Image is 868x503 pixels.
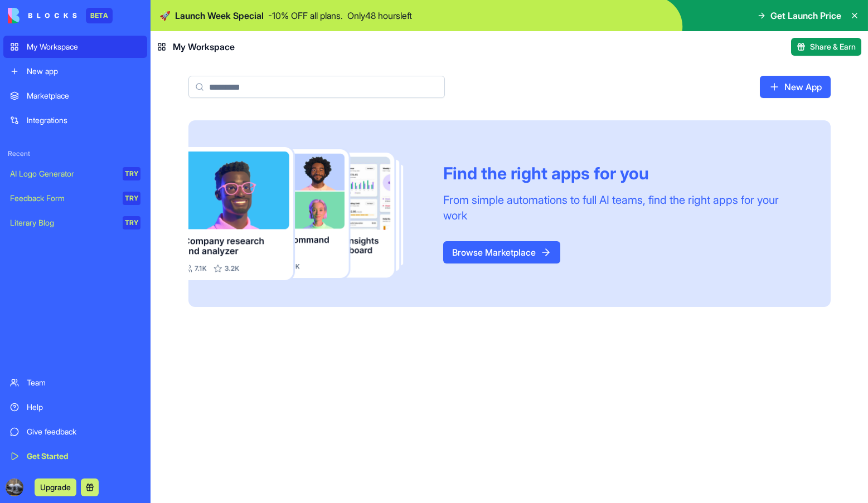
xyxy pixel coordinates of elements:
a: Give feedback [3,421,147,443]
span: Get Launch Price [770,9,841,22]
a: Literary BlogTRY [3,212,147,234]
div: BETA [86,8,113,23]
a: Marketplace [3,85,147,107]
span: My Workspace [173,40,235,53]
img: logo [8,8,77,23]
div: Literary Blog [10,217,115,228]
a: AI Logo GeneratorTRY [3,163,147,185]
img: ACg8ocJgASAD1jnoWnm4i8TGUrbWOT1I_QzDah8fcq-mhYo5By2df0YP=s96-c [6,478,23,496]
a: Upgrade [35,481,76,492]
p: Only 48 hours left [347,9,412,22]
span: Launch Week Special [175,9,264,22]
div: AI Logo Generator [10,168,115,179]
div: TRY [123,167,140,180]
a: Team [3,372,147,394]
div: Feedback Form [10,193,115,204]
span: 🚀 [159,9,171,22]
a: Feedback FormTRY [3,187,147,209]
a: Browse Marketplace [443,241,560,263]
div: Help [27,402,140,413]
a: Help [3,396,147,418]
a: BETA [8,8,113,23]
div: TRY [123,192,140,205]
img: Frame_181_egmpey.png [188,147,425,280]
div: Find the right apps for you [443,163,804,183]
div: TRY [123,216,140,229]
div: Give feedback [27,426,140,437]
a: My Workspace [3,36,147,58]
button: Share & Earn [791,38,861,56]
div: From simple automations to full AI teams, find the right apps for your work [443,192,804,223]
a: New App [760,76,831,98]
a: New app [3,60,147,82]
span: Share & Earn [810,41,856,52]
button: Upgrade [35,478,76,496]
div: Integrations [27,115,140,126]
div: Team [27,377,140,388]
a: Get Started [3,445,147,467]
div: Marketplace [27,90,140,101]
span: Recent [3,149,147,158]
a: Integrations [3,109,147,131]
p: - 10 % OFF all plans. [268,9,343,22]
div: New app [27,66,140,77]
div: My Workspace [27,41,140,52]
div: Get Started [27,451,140,462]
